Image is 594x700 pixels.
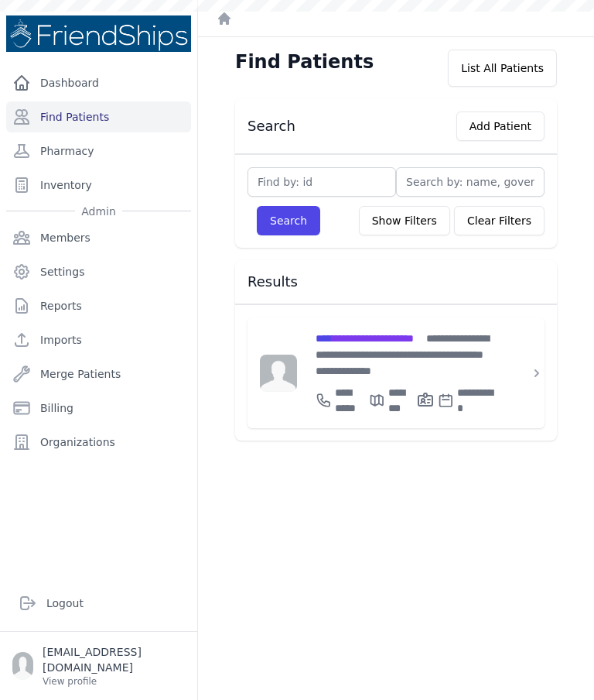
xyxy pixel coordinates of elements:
a: Organizations [6,427,191,458]
a: Pharmacy [6,136,191,166]
button: Add Patient [456,112,544,141]
a: Members [6,222,191,253]
a: Reports [6,290,191,321]
a: Imports [6,324,191,355]
a: Merge Patients [6,359,191,389]
p: View profile [43,675,185,688]
img: person-242608b1a05df3501eefc295dc1bc67a.jpg [260,355,297,392]
button: Search [257,206,320,235]
div: List All Patients [448,50,557,87]
h1: Find Patients [235,50,374,74]
a: Settings [6,256,191,287]
img: Medical Missions EMR [6,15,191,52]
a: Billing [6,393,191,424]
span: Admin [75,204,122,219]
a: Find Patients [6,101,191,132]
input: Find by: id [247,167,396,197]
h3: Search [247,117,295,136]
h3: Results [247,273,544,291]
button: Clear Filters [454,206,544,235]
button: Show Filters [359,206,450,235]
a: Logout [12,588,185,619]
a: Inventory [6,170,191,201]
a: [EMAIL_ADDRESS][DOMAIN_NAME] View profile [12,644,185,688]
a: Dashboard [6,67,191,98]
p: [EMAIL_ADDRESS][DOMAIN_NAME] [43,644,185,675]
input: Search by: name, government id or phone [396,167,544,197]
